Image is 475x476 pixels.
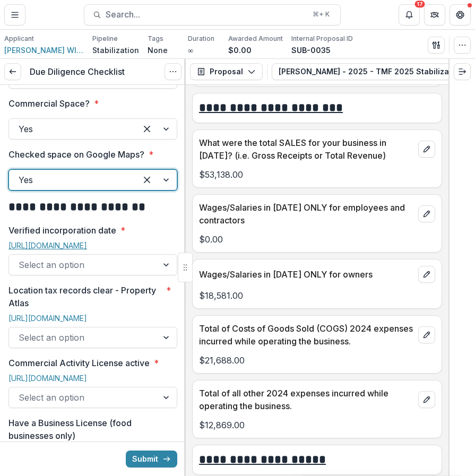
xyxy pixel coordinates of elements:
[199,268,414,281] p: Wages/Salaries in [DATE] ONLY for owners
[291,45,331,56] p: SUB-0035
[139,171,156,188] div: Clear selected options
[418,205,435,222] button: edit
[165,63,182,80] button: Options
[92,34,118,44] p: Pipeline
[30,67,125,77] h3: Due Diligence Checklist
[190,63,263,80] button: Proposal
[291,34,353,44] p: Internal Proposal ID
[228,34,283,44] p: Awarded Amount
[8,374,87,383] a: [URL][DOMAIN_NAME]
[199,322,414,348] p: Total of Costs of Goods Sold (COGS) 2024 expenses incurred while operating the business.
[92,45,139,56] p: Stabilization
[454,63,471,80] button: Expand right
[199,387,414,412] p: Total of all other 2024 expenses incurred while operating the business.
[424,4,445,25] button: Partners
[418,326,435,343] button: edit
[8,97,90,110] p: Commercial Space?
[399,4,420,25] button: Notifications
[8,314,87,323] a: [URL][DOMAIN_NAME]
[418,141,435,158] button: edit
[4,34,34,44] p: Applicant
[188,45,193,56] p: ∞
[139,120,156,137] div: Clear selected options
[8,241,87,250] a: [URL][DOMAIN_NAME]
[8,284,162,309] p: Location tax records clear - Property Atlas
[188,34,214,44] p: Duration
[450,4,471,25] button: Get Help
[8,148,144,161] p: Checked space on Google Maps?
[199,233,435,246] p: $0.00
[8,224,116,237] p: Verified incorporation date
[199,168,435,181] p: $53,138.00
[84,4,341,25] button: Search...
[199,354,435,367] p: $21,688.00
[310,8,332,20] div: ⌘ + K
[418,266,435,283] button: edit
[106,10,306,20] span: Search...
[4,4,25,25] button: Toggle Menu
[199,419,435,431] p: $12,869.00
[199,289,435,302] p: $18,581.00
[199,201,414,227] p: Wages/Salaries in [DATE] ONLY for employees and contractors
[8,417,171,442] p: Have a Business License (food businesses only)
[148,45,168,56] p: None
[228,45,252,56] p: $0.00
[418,391,435,408] button: edit
[126,451,177,468] button: Submit
[148,34,163,44] p: Tags
[8,357,150,369] p: Commercial Activity License active
[4,45,84,56] a: [PERSON_NAME] WIRELESS & ELECTRONICS
[199,136,414,162] p: What were the total SALES for your business in [DATE]? (i.e. Gross Receipts or Total Revenue)
[415,1,425,8] div: 17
